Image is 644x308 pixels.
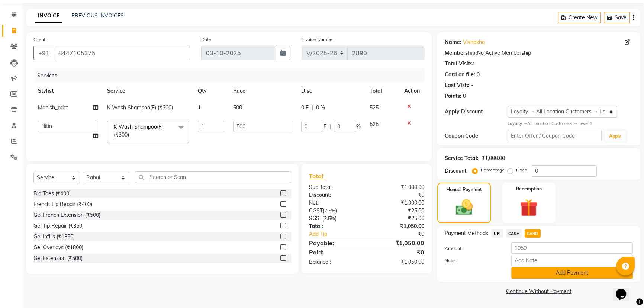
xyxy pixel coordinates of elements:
div: Services [34,69,430,83]
div: Gel Extension (₹500) [33,254,83,262]
button: Create New [558,12,601,23]
span: Payment Methods [445,230,488,237]
div: ₹0 [367,191,430,199]
label: Percentage [481,167,505,173]
span: 525 [370,104,379,111]
label: Invoice Number [302,36,334,43]
div: ( ) [303,207,367,215]
div: No Active Membership [445,49,633,57]
div: 0 [463,92,466,100]
button: +91 [33,46,54,60]
span: % [356,123,361,131]
span: Manish_pdct [38,104,68,111]
div: Gel Overlays (₹1800) [33,244,83,251]
div: Gel Tip Repair (₹350) [33,222,84,230]
img: _gift.svg [514,197,543,219]
span: 525 [370,121,379,128]
div: Payable: [303,238,367,247]
input: Add Note [511,255,633,266]
th: Disc [297,83,365,99]
span: UPI [491,229,503,238]
label: Client [33,36,45,43]
span: K Wash Shampoo(F) (₹300) [107,104,173,111]
iframe: chat widget [613,278,637,301]
div: Points: [445,92,461,100]
span: SGST [309,215,322,222]
div: Balance : [303,258,367,266]
strong: Loyalty → [508,121,527,126]
label: Fixed [516,167,527,173]
div: Sub Total: [303,183,367,191]
span: CGST [309,207,323,214]
div: Total: [303,222,367,230]
div: Apply Discount [445,108,508,116]
div: ₹25.00 [367,215,430,222]
div: 0 [477,71,480,78]
th: Qty [193,83,229,99]
div: ₹1,000.00 [367,183,430,191]
span: 500 [233,104,242,111]
a: Add Tip [303,230,377,238]
a: PREVIOUS INVOICES [71,12,124,19]
div: Discount: [445,167,468,175]
input: Enter Offer / Coupon Code [508,130,602,141]
label: Amount: [439,245,506,252]
div: ₹1,000.00 [367,199,430,207]
span: 1 [198,104,201,111]
div: French Tip Repair (₹400) [33,200,92,208]
span: 2.5% [324,215,335,221]
span: 0 F [301,104,309,112]
div: Total Visits: [445,60,474,68]
span: K Wash Shampoo(F) (₹300) [114,123,163,138]
label: Manual Payment [446,186,482,193]
button: Add Payment [511,267,633,279]
th: Total [365,83,400,99]
input: Search or Scan [135,171,291,183]
img: _cash.svg [450,198,478,217]
div: Name: [445,38,461,46]
span: 2.5% [324,208,335,214]
span: | [312,104,313,112]
span: CARD [525,229,541,238]
div: ₹1,050.00 [367,222,430,230]
span: Total [309,172,326,180]
label: Redemption [516,186,542,192]
div: Last Visit: [445,81,470,89]
th: Stylist [33,83,103,99]
div: All Location Customers → Level 1 [508,121,633,127]
div: Net: [303,199,367,207]
label: Date [201,36,211,43]
div: Service Total: [445,154,479,162]
div: ₹0 [377,230,430,238]
div: ( ) [303,215,367,222]
a: Vishakha [463,38,485,46]
div: Card on file: [445,71,475,78]
div: ₹1,000.00 [482,154,505,162]
div: Membership: [445,49,477,57]
button: Apply [605,131,626,142]
span: CASH [506,229,522,238]
th: Service [103,83,193,99]
a: x [129,131,132,138]
th: Price [229,83,297,99]
div: Coupon Code [445,132,508,140]
div: ₹0 [367,248,430,257]
div: Discount: [303,191,367,199]
input: Search by Name/Mobile/Email/Code [54,46,190,60]
a: INVOICE [35,9,62,23]
div: ₹1,050.00 [367,238,430,247]
div: Gel Infills (₹1350) [33,233,75,241]
div: - [471,81,473,89]
div: Paid: [303,248,367,257]
div: Gel French Extension (₹500) [33,211,100,219]
span: F [323,123,326,131]
th: Action [400,83,424,99]
div: ₹25.00 [367,207,430,215]
span: 0 % [316,104,325,112]
a: Continue Without Payment [439,288,639,295]
span: | [329,123,331,131]
div: ₹1,050.00 [367,258,430,266]
div: Big Toes (₹400) [33,190,71,198]
label: Note: [439,257,506,264]
input: Amount [511,242,633,254]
